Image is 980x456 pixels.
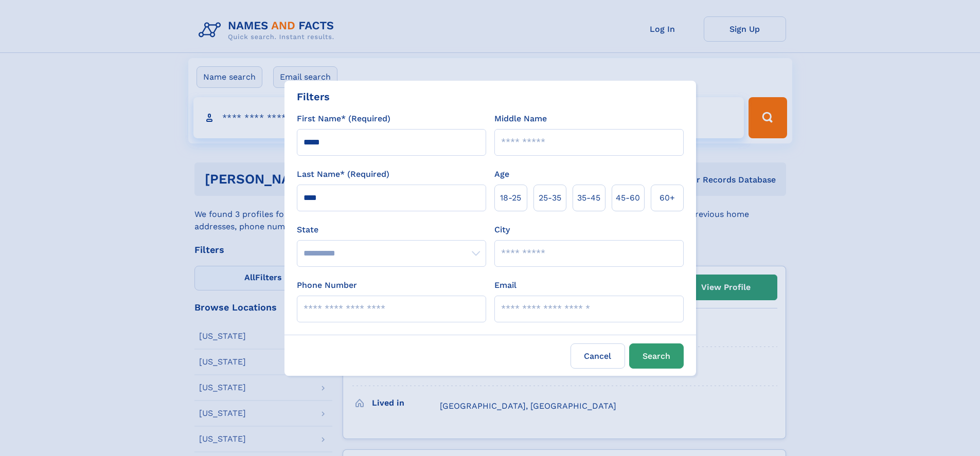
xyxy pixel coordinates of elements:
[577,192,600,204] span: 35‑45
[297,279,357,291] label: Phone Number
[616,192,640,204] span: 45‑60
[494,168,509,180] label: Age
[539,192,561,204] span: 25‑35
[629,343,684,369] button: Search
[571,343,625,369] label: Cancel
[500,192,521,204] span: 18‑25
[494,279,516,291] label: Email
[297,224,486,236] label: State
[297,113,390,125] label: First Name* (Required)
[297,168,389,180] label: Last Name* (Required)
[494,113,547,125] label: Middle Name
[660,192,675,204] span: 60+
[494,224,510,236] label: City
[297,89,330,104] div: Filters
